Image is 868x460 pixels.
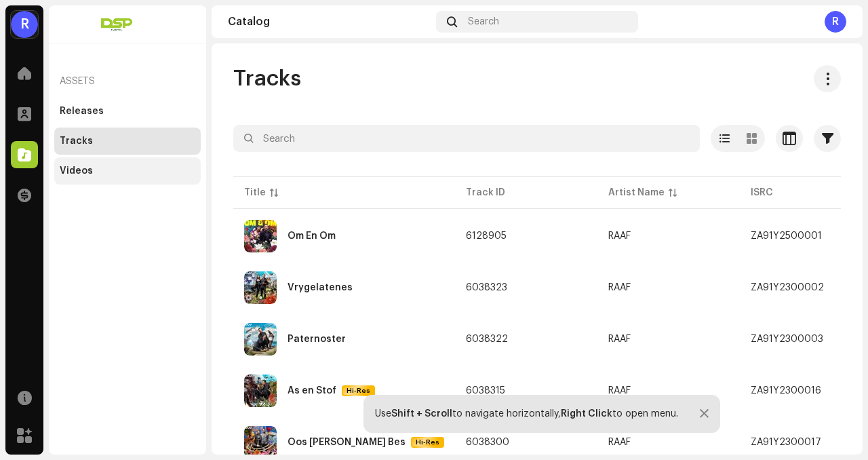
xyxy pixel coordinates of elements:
div: ZA91Y2300017 [751,438,821,447]
strong: Shift + Scroll [391,409,452,419]
strong: Right Click [561,409,612,419]
div: ZA91Y2300003 [751,334,823,344]
input: Search [233,125,700,152]
img: f3185d0d-c418-4c9d-90fd-1a935e7aade8 [244,426,277,459]
div: ZA91Y2300002 [751,283,824,292]
span: Tracks [233,65,301,92]
img: 6730bb67-8d3d-46b5-b301-79988075bd6e [244,375,277,407]
div: RAAF [608,231,631,241]
div: RAAF [608,438,631,447]
div: RAAF [608,283,631,292]
div: Title [244,186,266,199]
div: Use to navigate horizontally, to open menu. [375,408,678,419]
div: ZA91Y2500001 [751,231,822,241]
div: Catalog [228,16,431,27]
div: Videos [60,166,93,176]
img: 064e8427-7e4e-4cb7-977f-78348038a04c [244,220,277,252]
span: RAAF [608,334,729,344]
span: Search [468,16,499,27]
span: RAAF [608,386,729,396]
img: b794bdb8-4d5b-44d5-8153-01ebe5d71500 [244,271,277,304]
span: RAAF [608,438,729,447]
div: RAAF [608,386,631,396]
img: 2a98e18f-ca52-490d-9fad-d8d64f6f4757 [244,323,277,356]
div: R [825,11,846,33]
div: Artist Name [608,186,665,199]
div: Vrygelatenes [288,283,353,292]
div: As en Stof [288,386,336,396]
span: RAAF [608,283,729,292]
div: Om En Om [288,231,336,241]
re-a-nav-header: Assets [54,65,201,98]
re-m-nav-item: Tracks [54,128,201,155]
span: 6038300 [466,438,509,447]
re-m-nav-item: Releases [54,98,201,125]
span: 6038323 [466,283,507,292]
div: Tracks [60,136,93,147]
re-m-nav-item: Videos [54,157,201,185]
div: ZA91Y2300016 [751,386,821,396]
div: Oos Wes Tuis Bes [288,438,406,447]
span: Hi-Res [412,438,443,447]
span: 6038315 [466,386,505,396]
div: R [11,11,38,38]
span: Hi-Res [343,386,374,396]
div: Releases [60,106,104,117]
div: RAAF [608,334,631,344]
div: Paternoster [288,334,346,344]
span: 6128905 [466,231,507,241]
span: 6038322 [466,334,508,344]
span: RAAF [608,231,729,241]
